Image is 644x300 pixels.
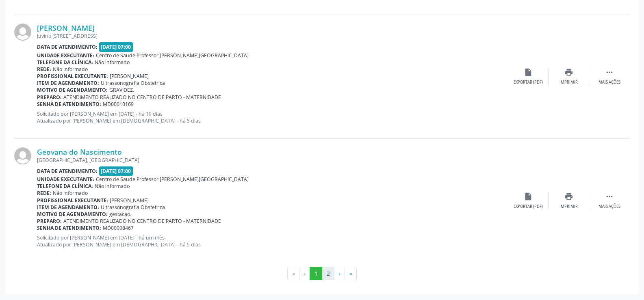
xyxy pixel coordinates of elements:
[37,24,95,32] a: [PERSON_NAME]
[334,267,345,281] button: Go to next page
[37,211,108,218] b: Motivo de agendamento:
[514,80,543,85] div: Exportar (PDF)
[37,73,108,80] b: Profissional executante:
[96,176,249,183] span: Centro de Saude Professor [PERSON_NAME][GEOGRAPHIC_DATA]
[524,192,533,201] i: insert_drive_file
[524,68,533,77] i: insert_drive_file
[559,204,578,209] div: Imprimir
[110,73,149,80] span: [PERSON_NAME]
[37,80,99,86] b: Item de agendamento:
[14,24,31,41] img: img
[109,211,131,218] span: gestacao.
[559,80,578,85] div: Imprimir
[37,101,101,108] b: Senha de atendimento:
[37,234,508,248] p: Solicitado por [PERSON_NAME] em [DATE] - há um mês Atualizado por [PERSON_NAME] em [DEMOGRAPHIC_D...
[605,68,614,77] i: 
[37,224,101,231] b: Senha de atendimento:
[37,32,508,39] div: Juvino [STREET_ADDRESS]
[101,80,165,86] span: Ultrassonografia Obstetrica
[101,204,165,211] span: Ultrassonografia Obstetrica
[103,101,134,108] span: MD00010169
[598,204,620,209] div: Mais ações
[37,147,122,156] a: Geovana do Nascimento
[345,267,357,281] button: Go to last page
[37,190,51,196] b: Rede:
[37,43,98,50] b: Data de atendimento:
[109,86,134,93] span: GRAVIDEZ.
[53,66,88,73] span: Não informado
[322,267,334,281] button: Go to page 2
[96,52,249,59] span: Centro de Saude Professor [PERSON_NAME][GEOGRAPHIC_DATA]
[99,42,133,52] span: [DATE] 07:00
[95,59,130,66] span: Não informado
[95,183,130,190] span: Não informado
[37,218,62,224] b: Preparo:
[63,94,221,101] span: ATENDIMENTO REALIZADO NO CENTRO DE PARTO - MATERNIDADE
[37,176,94,183] b: Unidade executante:
[564,192,573,201] i: print
[37,86,108,93] b: Motivo de agendamento:
[37,204,99,211] b: Item de agendamento:
[564,68,573,77] i: print
[37,183,93,190] b: Telefone da clínica:
[103,224,134,231] span: MD00008467
[53,190,88,196] span: Não informado
[37,59,93,66] b: Telefone da clínica:
[310,267,322,281] button: Go to page 1
[37,110,508,124] p: Solicitado por [PERSON_NAME] em [DATE] - há 19 dias Atualizado por [PERSON_NAME] em [DEMOGRAPHIC_...
[598,80,620,85] div: Mais ações
[37,66,51,73] b: Rede:
[14,147,31,164] img: img
[14,267,630,281] ul: Pagination
[605,192,614,201] i: 
[110,197,149,204] span: [PERSON_NAME]
[37,168,98,175] b: Data de atendimento:
[63,218,221,224] span: ATENDIMENTO REALIZADO NO CENTRO DE PARTO - MATERNIDADE
[99,166,133,176] span: [DATE] 07:00
[37,197,108,204] b: Profissional executante:
[37,94,62,101] b: Preparo:
[514,204,543,209] div: Exportar (PDF)
[37,52,94,59] b: Unidade executante:
[37,157,508,164] div: [GEOGRAPHIC_DATA], [GEOGRAPHIC_DATA]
